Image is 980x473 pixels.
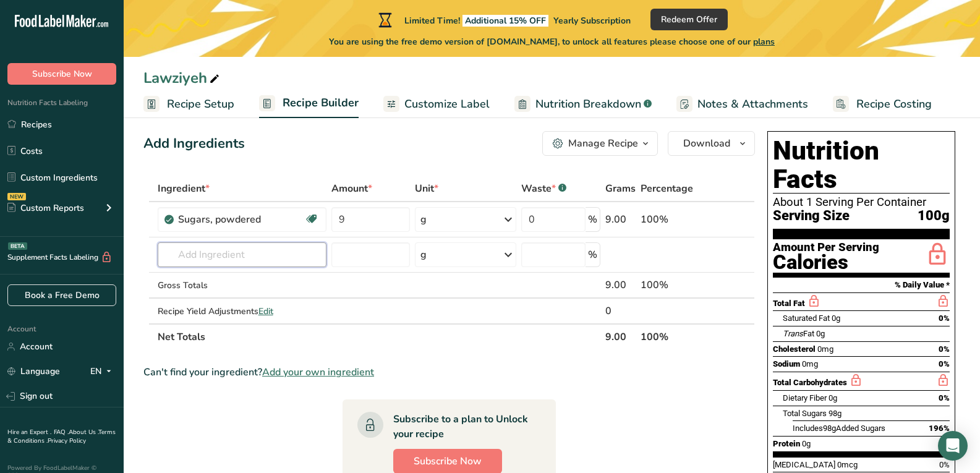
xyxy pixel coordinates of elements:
[773,208,850,224] span: Serving Size
[773,344,816,354] span: Cholesterol
[939,393,950,403] span: 0%
[158,242,326,267] input: Add Ingredient
[7,202,84,215] div: Custom Reports
[802,359,818,369] span: 0mg
[829,393,837,403] span: 0g
[683,136,730,151] span: Download
[420,212,427,227] div: g
[143,90,234,118] a: Recipe Setup
[783,329,803,338] i: Trans
[143,365,755,380] div: Can't find your ingredient?
[8,242,27,250] div: BETA
[783,313,830,323] span: Saturated Fat
[773,196,950,208] div: About 1 Serving Per Container
[802,439,811,448] span: 0g
[773,278,950,292] section: % Daily Value *
[167,96,234,113] span: Recipe Setup
[783,409,827,418] span: Total Sugars
[823,424,836,433] span: 98g
[939,460,950,469] span: 0%
[158,305,326,318] div: Recipe Yield Adjustments
[603,323,638,349] th: 9.00
[939,344,950,354] span: 0%
[415,181,438,196] span: Unit
[773,378,847,387] span: Total Carbohydrates
[535,96,641,113] span: Nutrition Breakdown
[542,131,658,156] button: Manage Recipe
[376,12,631,27] div: Limited Time!
[929,424,950,433] span: 196%
[605,304,636,318] div: 0
[54,428,69,437] a: FAQ .
[259,89,359,119] a: Recipe Builder
[773,254,879,271] div: Calories
[7,360,60,382] a: Language
[155,323,603,349] th: Net Totals
[553,15,631,27] span: Yearly Subscription
[404,96,490,113] span: Customize Label
[393,412,531,441] div: Subscribe to a plan to Unlock your recipe
[773,359,800,369] span: Sodium
[641,278,696,292] div: 100%
[939,359,950,369] span: 0%
[329,35,775,48] span: You are using the free demo version of [DOMAIN_NAME], to unlock all features please choose one of...
[7,63,116,85] button: Subscribe Now
[641,212,696,227] div: 100%
[753,36,775,48] span: plans
[331,181,372,196] span: Amount
[158,181,210,196] span: Ingredient
[158,279,326,292] div: Gross Totals
[521,181,566,196] div: Waste
[676,90,808,118] a: Notes & Attachments
[661,13,717,26] span: Redeem Offer
[641,181,693,196] span: Percentage
[938,431,968,461] div: Open Intercom Messenger
[178,212,304,227] div: Sugars, powdered
[918,208,950,224] span: 100g
[605,212,636,227] div: 9.00
[817,344,833,354] span: 0mg
[568,136,638,151] div: Manage Recipe
[837,460,858,469] span: 0mcg
[32,67,92,80] span: Subscribe Now
[638,323,699,349] th: 100%
[283,95,359,111] span: Recipe Builder
[262,365,374,380] span: Add your own ingredient
[783,393,827,403] span: Dietary Fiber
[7,193,26,200] div: NEW
[773,439,800,448] span: Protein
[605,278,636,292] div: 9.00
[833,90,932,118] a: Recipe Costing
[383,90,490,118] a: Customize Label
[7,284,116,306] a: Book a Free Demo
[793,424,885,433] span: Includes Added Sugars
[143,134,245,154] div: Add Ingredients
[48,437,86,445] a: Privacy Policy
[69,428,98,437] a: About Us .
[832,313,840,323] span: 0g
[514,90,652,118] a: Nutrition Breakdown
[783,329,814,338] span: Fat
[856,96,932,113] span: Recipe Costing
[829,409,842,418] span: 98g
[650,9,728,30] button: Redeem Offer
[668,131,755,156] button: Download
[7,428,116,445] a: Terms & Conditions .
[414,454,482,469] span: Subscribe Now
[258,305,273,317] span: Edit
[143,67,222,89] div: Lawziyeh
[7,428,51,437] a: Hire an Expert .
[462,15,548,27] span: Additional 15% OFF
[773,460,835,469] span: [MEDICAL_DATA]
[90,364,116,379] div: EN
[939,313,950,323] span: 0%
[773,299,805,308] span: Total Fat
[697,96,808,113] span: Notes & Attachments
[816,329,825,338] span: 0g
[605,181,636,196] span: Grams
[773,242,879,254] div: Amount Per Serving
[773,137,950,194] h1: Nutrition Facts
[420,247,427,262] div: g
